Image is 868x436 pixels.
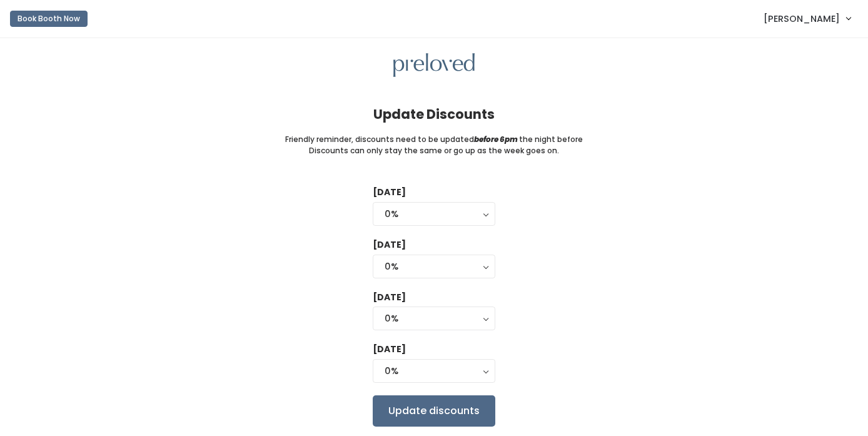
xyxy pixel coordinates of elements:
[373,291,406,304] label: [DATE]
[385,207,483,221] div: 0%
[764,12,840,26] span: [PERSON_NAME]
[474,134,518,144] i: before 6pm
[373,359,495,383] button: 0%
[373,307,495,330] button: 0%
[373,343,406,356] label: [DATE]
[373,202,495,226] button: 0%
[751,5,863,32] a: [PERSON_NAME]
[373,107,495,121] h4: Update Discounts
[385,312,483,325] div: 0%
[385,260,483,273] div: 0%
[10,11,88,27] button: Book Booth Now
[373,238,406,251] label: [DATE]
[309,145,559,156] small: Discounts can only stay the same or go up as the week goes on.
[373,395,495,427] input: Update discounts
[393,53,475,78] img: preloved logo
[373,186,406,199] label: [DATE]
[285,134,583,145] small: Friendly reminder, discounts need to be updated the night before
[10,5,88,33] a: Book Booth Now
[373,255,495,278] button: 0%
[385,364,483,378] div: 0%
